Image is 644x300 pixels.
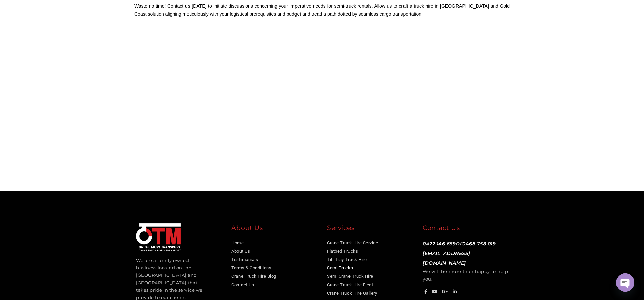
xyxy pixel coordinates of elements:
span: or [423,240,496,266]
a: Contact Us [231,282,254,287]
a: Tilt Tray Truck Hire [327,257,367,262]
p: We will be more than happy to help you. [423,239,508,283]
a: [EMAIL_ADDRESS][DOMAIN_NAME] [423,250,470,266]
a: Flatbed Trucks [327,249,358,254]
a: Semi Crane Truck Hire [327,274,373,279]
a: Testimonials [231,257,258,262]
img: footer Logo [136,223,181,251]
div: About Us [231,223,317,235]
a: 0468 758 019 [462,241,496,247]
a: Home [231,240,244,245]
a: Crane Truck Hire Blog [231,274,276,279]
a: About Us [231,249,250,254]
a: Crane Truck Hire Fleet [327,282,373,287]
p: Waste no time! Contact us [DATE] to initiate discussions concerning your imperative needs for sem... [134,2,510,18]
a: Crane Truck Hire Service [327,240,378,245]
a: Terms & Conditions [231,265,271,270]
a: Semi Trucks [327,265,353,270]
a: 0422 146 659 [423,241,456,247]
div: Contact Us [423,223,508,235]
a: Crane Truck Hire Gallery [327,291,377,296]
div: Services [327,223,413,235]
nav: About Us [231,239,317,289]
